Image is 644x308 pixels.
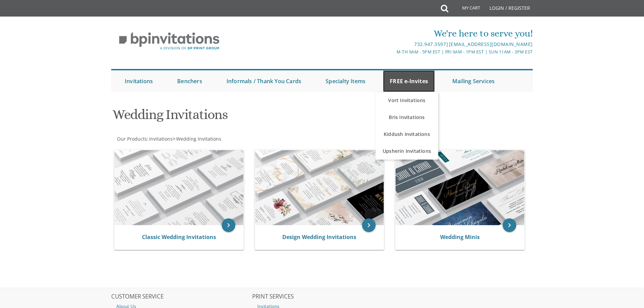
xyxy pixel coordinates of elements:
div: : [111,136,322,142]
a: Invitations [118,70,160,92]
a: Specialty Items [319,70,372,92]
a: Bris Invitations [376,109,438,126]
h2: PRINT SERVICES [252,293,392,300]
div: We're here to serve you! [252,27,533,40]
h1: Wedding Invitations [113,107,388,127]
a: Vort Invitations [376,92,438,109]
a: Benchers [170,70,209,92]
span: Wedding Invitations [176,136,221,142]
a: Wedding Minis [440,233,480,241]
a: keyboard_arrow_right [222,218,235,232]
a: Classic Wedding Invitations [142,233,216,241]
a: Wedding Invitations [175,136,221,142]
div: M-Th 9am - 5pm EST | Fri 9am - 1pm EST | Sun 11am - 3pm EST [252,48,533,55]
a: My Cart [448,1,485,18]
a: Our Products [116,136,147,142]
a: Design Wedding Invitations [282,233,356,241]
a: [EMAIL_ADDRESS][DOMAIN_NAME] [449,41,533,47]
a: Mailing Services [446,70,501,92]
a: Upsherin Invitations [376,143,438,160]
a: Kiddush Invitations [376,126,438,143]
a: FREE e-Invites [383,70,435,92]
img: Classic Wedding Invitations [115,150,243,225]
a: keyboard_arrow_right [503,218,516,232]
img: Wedding Minis [396,150,524,225]
img: Design Wedding Invitations [255,150,384,225]
a: 732.947.3597 [414,41,446,47]
a: Invitations [148,136,173,142]
div: | [252,40,533,48]
a: Informals / Thank You Cards [220,70,308,92]
a: keyboard_arrow_right [362,218,376,232]
h2: CUSTOMER SERVICE [111,293,251,300]
img: BP Invitation Loft [111,27,227,55]
span: > [173,136,221,142]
